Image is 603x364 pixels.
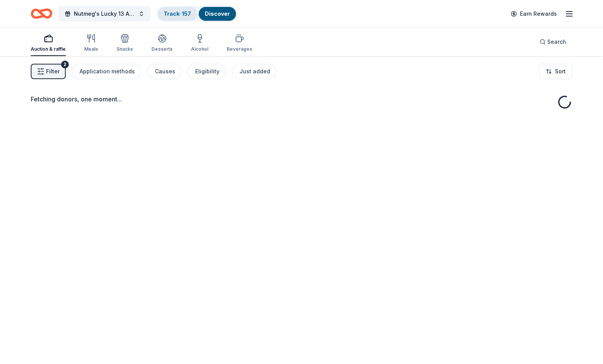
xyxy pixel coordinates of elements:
[31,94,572,104] div: Fetching donors, one moment...
[164,10,191,17] a: Track· 157
[232,64,276,79] button: Just added
[61,61,69,68] div: 2
[539,64,572,79] button: Sort
[151,46,173,52] div: Desserts
[147,64,181,79] button: Causes
[227,46,252,52] div: Beverages
[31,64,66,79] button: Filter2
[157,6,237,22] button: Track· 157Discover
[205,10,230,17] a: Discover
[72,64,141,79] button: Application methods
[227,31,252,56] button: Beverages
[555,67,566,76] span: Sort
[46,67,60,76] span: Filter
[31,46,66,52] div: Auction & raffle
[191,31,208,56] button: Alcohol
[533,34,572,50] button: Search
[116,31,133,56] button: Snacks
[84,31,98,56] button: Meals
[195,67,219,76] div: Eligibility
[80,67,135,76] div: Application methods
[155,67,175,76] div: Causes
[506,7,561,21] a: Earn Rewards
[188,64,226,79] button: Eligibility
[547,37,566,46] span: Search
[31,5,52,23] a: Home
[84,46,98,52] div: Meals
[74,9,135,18] span: Nutmeg's Lucky 13 Anniversary Event
[191,46,208,52] div: Alcohol
[116,46,133,52] div: Snacks
[239,67,270,76] div: Just added
[31,31,66,56] button: Auction & raffle
[58,6,151,22] button: Nutmeg's Lucky 13 Anniversary Event
[151,31,173,56] button: Desserts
